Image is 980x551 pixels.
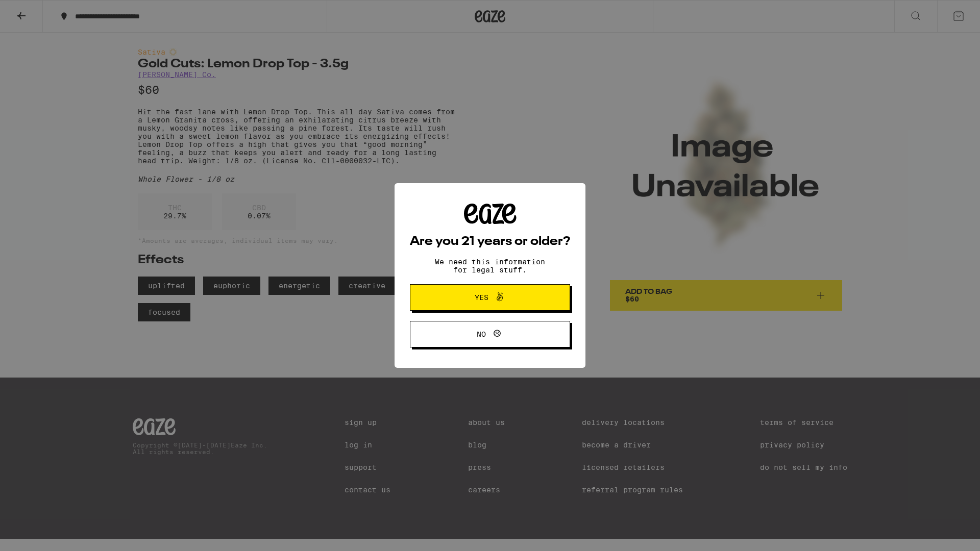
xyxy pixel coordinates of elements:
[410,321,570,347] button: No
[410,284,570,311] button: Yes
[410,236,570,248] h2: Are you 21 years or older?
[477,331,486,338] span: No
[426,258,554,274] p: We need this information for legal stuff.
[475,294,488,301] span: Yes
[916,520,970,546] iframe: Opens a widget where you can find more information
